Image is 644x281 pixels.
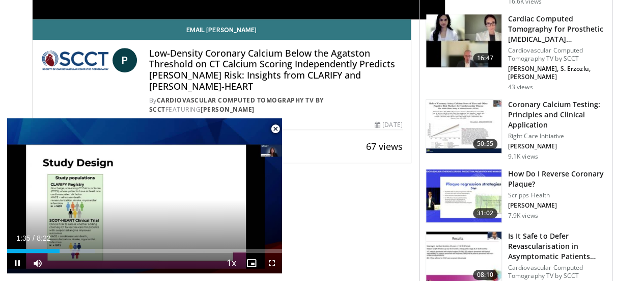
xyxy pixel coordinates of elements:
img: c75e2ae5-4540-49a9-b2f1-0dc3e954be13.150x105_q85_crop-smart_upscale.jpg [426,100,501,153]
span: 1:35 [16,234,30,242]
h4: Low-Density Coronary Calcium Below the Agatston Threshold on CT Calcium Scoring Independently Pre... [149,48,403,92]
div: Progress Bar [7,249,282,253]
span: 16:47 [473,53,497,63]
p: Cardiovascular Computed Tomography TV by SCCT [508,264,606,280]
span: / [33,234,35,242]
button: Playback Rate [221,253,241,273]
img: Cardiovascular Computed Tomography TV by SCCT [41,48,108,72]
p: 43 views [508,83,533,91]
h3: Cardiac Computed Tomography for Prosthetic [MEDICAL_DATA] Assessment We… [508,14,606,44]
button: Mute [27,253,48,273]
video-js: Video Player [7,118,282,274]
p: [PERSON_NAME], S. Erzozlu, [PERSON_NAME] [508,65,606,81]
button: Pause [7,253,27,273]
h3: How Do I Reverse Coronary Plaque? [508,169,606,189]
p: [PERSON_NAME] [508,201,606,210]
a: 31:02 How Do I Reverse Coronary Plaque? Scripps Health [PERSON_NAME] 7.9K views [426,169,606,223]
span: 8:22 [37,234,50,242]
a: P [113,48,137,72]
img: ef7db2a5-b9e3-4d5d-833d-8dc40dd7331b.150x105_q85_crop-smart_upscale.jpg [426,14,501,67]
span: 50:55 [473,139,497,149]
a: [PERSON_NAME] [201,105,255,114]
h3: Is It Safe to Defer Revascularisation in Asymptomatic Patients with … [508,231,606,262]
div: By FEATURING [149,96,403,114]
p: [PERSON_NAME] [508,142,606,150]
button: Close [265,118,286,140]
p: Scripps Health [508,191,606,199]
p: 7.9K views [508,212,538,220]
a: 16:47 Cardiac Computed Tomography for Prosthetic [MEDICAL_DATA] Assessment We… Cardiovascular Com... [426,14,606,91]
div: [DATE] [375,120,402,130]
p: 9.1K views [508,152,538,161]
span: 08:10 [473,270,497,280]
p: Right Care Initiative [508,132,606,140]
a: Cardiovascular Computed Tomography TV by SCCT [149,96,324,114]
span: 31:02 [473,208,497,218]
span: 67 views [366,140,403,152]
button: Fullscreen [262,253,282,273]
a: 50:55 Coronary Calcium Testing: Principles and Clinical Application Right Care Initiative [PERSON... [426,99,606,161]
a: Email [PERSON_NAME] [33,19,411,40]
button: Enable picture-in-picture mode [241,253,262,273]
h3: Coronary Calcium Testing: Principles and Clinical Application [508,99,606,130]
img: 31adc9e7-5da4-4a43-a07f-d5170cdb9529.150x105_q85_crop-smart_upscale.jpg [426,169,501,222]
p: Cardiovascular Computed Tomography TV by SCCT [508,46,606,63]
